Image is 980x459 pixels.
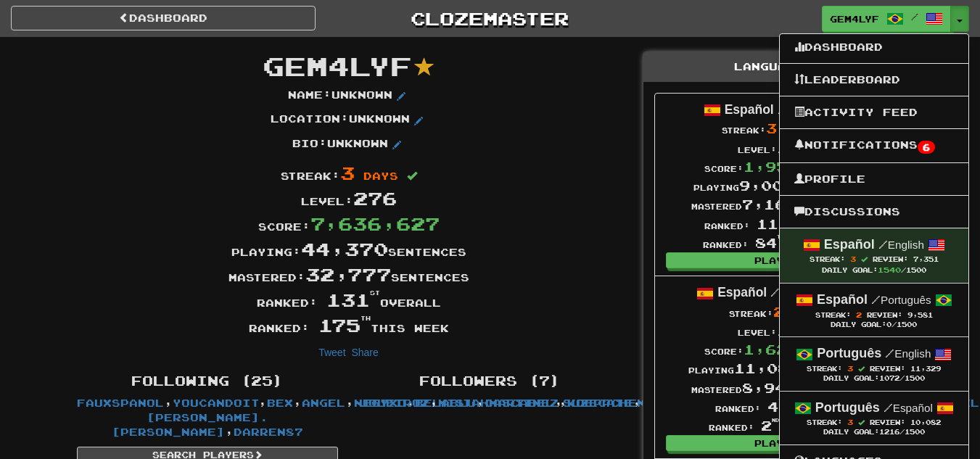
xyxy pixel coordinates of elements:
[773,304,784,320] span: 2
[66,160,632,186] div: Streak:
[66,211,632,236] div: Score:
[767,399,786,415] span: 4
[870,418,905,426] span: Review:
[725,102,774,117] strong: Español
[688,340,858,359] div: Score:
[173,397,259,409] a: youcandoit
[66,236,632,262] div: Playing: sentences
[780,70,968,89] a: Leaderboard
[770,286,779,299] span: /
[360,397,429,409] a: jqueiroz
[363,170,398,182] span: days
[884,402,933,414] small: Español
[780,103,968,122] a: Activity Feed
[807,418,842,426] span: Streak:
[861,256,868,262] span: Streak includes today.
[824,237,875,252] strong: Español
[438,397,559,409] a: MistahMartinez
[691,138,855,157] div: Level:
[918,141,935,154] span: 6
[858,365,865,372] span: Streak includes today.
[717,285,767,299] strong: Español
[910,365,941,373] span: 11,329
[688,379,858,397] div: Mastered sentences
[761,418,779,434] span: 2
[361,315,371,322] sup: th
[666,252,881,268] a: Play
[66,262,632,287] div: Mastered: sentences
[867,311,902,319] span: Review:
[757,216,796,232] span: 110
[817,346,881,360] strong: Português
[688,359,858,378] div: Playing sentences
[885,347,894,360] span: /
[778,398,786,403] sup: th
[271,112,427,129] p: Location : Unknown
[688,302,858,321] div: Streak:
[830,12,879,25] span: gem4lyf
[873,255,908,263] span: Review:
[66,287,632,313] div: Ranked: overall
[744,342,841,357] span: 1,624,758
[815,400,880,415] strong: Português
[886,321,892,328] span: 0
[780,38,968,57] a: Dashboard
[871,293,881,306] span: /
[234,426,303,438] a: Darren87
[305,263,391,285] span: 32,777
[267,397,293,409] a: Bex
[302,397,345,409] a: angel
[847,418,853,426] span: 3
[856,310,862,319] span: 2
[318,314,371,336] span: 175
[879,374,899,382] span: 1072
[780,136,968,156] a: Notifications6
[878,239,924,251] small: English
[778,103,786,116] span: /
[770,287,828,299] small: Português
[850,255,856,263] span: 3
[884,401,893,414] span: /
[766,120,777,136] span: 3
[794,428,954,437] div: Daily Goal: /1500
[567,397,646,409] a: Koeppchen
[780,392,968,444] a: Português /Español Streak: 3 Review: 10,082 Daily Goal:1216/1500
[263,50,412,81] span: gem4lyf
[688,397,858,416] div: Ranked: overall
[666,435,881,451] a: Play
[870,365,905,373] span: Review:
[777,140,808,156] span: 176
[739,178,794,194] span: 9,002
[777,234,784,239] sup: th
[794,265,954,276] div: Daily Goal: /1500
[777,323,808,339] span: 170
[807,365,842,373] span: Streak:
[66,313,632,338] div: Ranked: this week
[817,292,868,307] strong: Español
[112,411,268,438] a: [PERSON_NAME].[PERSON_NAME]
[794,321,954,330] div: Daily Goal: /1500
[734,360,799,376] span: 11,089
[643,52,903,82] div: Languages
[360,374,621,389] h4: Followers (7)
[742,380,796,396] span: 8,943
[780,284,968,336] a: Español /Português Streak: 2 Review: 9,581 Daily Goal:0/1500
[349,367,632,410] div: , , , , , ,
[301,238,388,260] span: 44,370
[11,6,316,30] a: Dashboard
[858,419,865,426] span: Streak includes today.
[794,374,954,384] div: Daily Goal: /1500
[871,294,931,306] small: Português
[691,157,855,176] div: Score:
[911,12,918,22] span: /
[780,170,968,189] a: Profile
[815,311,851,319] span: Streak:
[907,311,933,319] span: 9,581
[66,186,632,211] div: Level:
[691,119,855,138] div: Streak:
[822,6,951,32] a: gem4lyf /
[772,418,779,423] sup: nd
[288,88,410,105] p: Name : Unknown
[310,212,440,234] span: 7,636,627
[351,347,378,358] a: Share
